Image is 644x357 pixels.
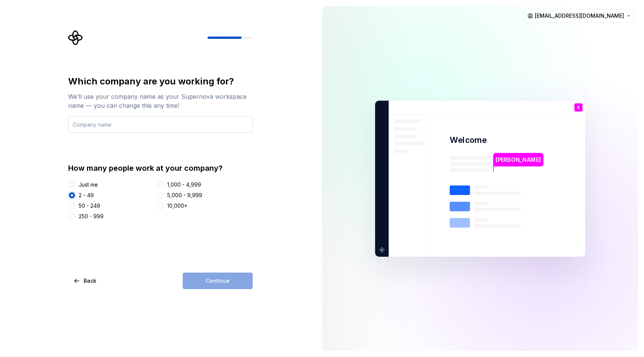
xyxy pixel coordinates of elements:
div: 1,000 - 4,999 [167,181,201,188]
div: How many people work at your company? [68,163,253,173]
div: 250 - 999 [79,213,104,220]
svg: Supernova Logo [68,30,83,45]
div: 5,000 - 9,999 [167,192,202,199]
div: Just me [79,181,98,188]
div: Which company are you working for? [68,75,253,87]
div: We’ll use your company name as your Supernova workspace name — you can change this any time! [68,92,253,110]
div: 50 - 249 [79,202,100,210]
span: [EMAIL_ADDRESS][DOMAIN_NAME] [535,12,624,20]
div: 2 - 49 [79,192,94,199]
span: Back [84,277,96,285]
div: 10,000+ [167,202,188,210]
p: [PERSON_NAME] [496,155,541,164]
button: [EMAIL_ADDRESS][DOMAIN_NAME] [524,9,635,23]
input: Company name [68,116,253,133]
button: Back [68,273,103,289]
p: Welcome [450,135,487,146]
p: E [577,105,579,109]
